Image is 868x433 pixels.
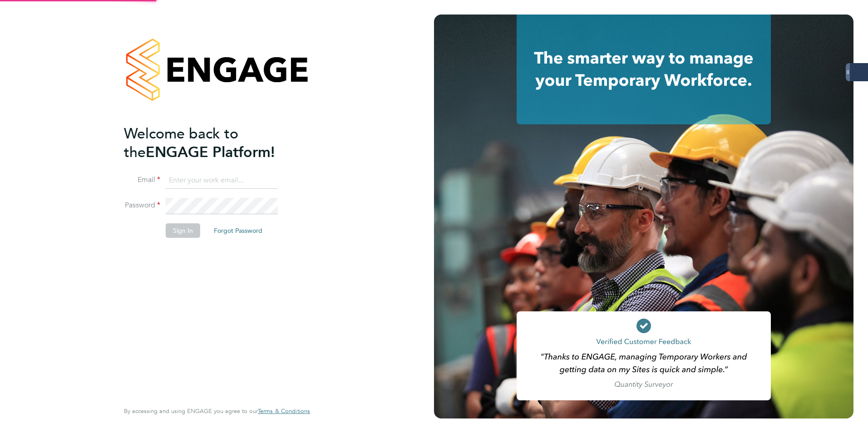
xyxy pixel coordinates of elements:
button: Sign In [166,223,200,238]
span: Welcome back to the [124,125,238,161]
input: Enter your work email... [166,172,278,189]
button: Forgot Password [207,223,270,238]
label: Email [124,175,160,185]
label: Password [124,201,160,210]
span: Terms & Conditions [258,407,310,415]
h2: ENGAGE Platform! [124,124,301,162]
a: Terms & Conditions [258,408,310,415]
span: By accessing and using ENGAGE you agree to our [124,407,310,415]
